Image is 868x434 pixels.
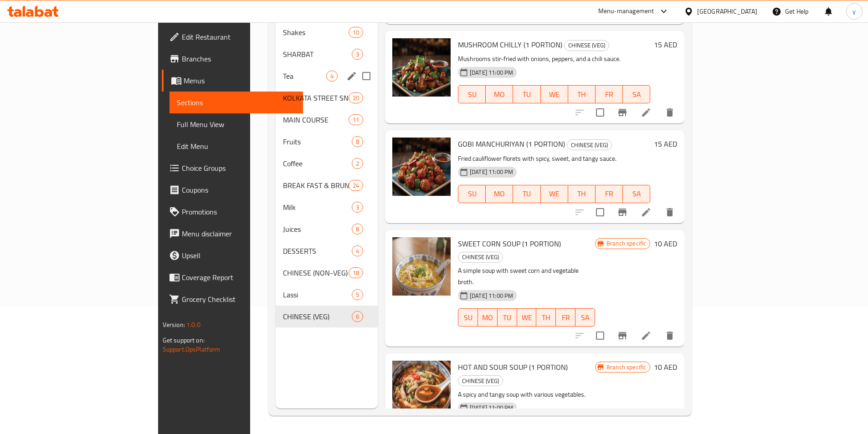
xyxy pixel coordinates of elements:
button: WE [541,185,568,203]
h6: 15 AED [654,38,677,51]
img: MUSHROOM CHILLY (1 PORTION) [392,38,451,97]
span: CHINESE (VEG) [567,140,611,150]
span: 8 [352,225,363,234]
span: 24 [349,181,363,190]
a: Edit Menu [169,135,303,157]
span: 3 [352,50,363,59]
h6: 10 AED [654,237,677,250]
a: Coverage Report [162,266,303,288]
div: items [349,27,363,38]
div: items [352,245,363,256]
img: SWEET CORN SOUP (1 PORTION) [392,237,451,296]
button: TU [513,185,540,203]
button: delete [659,102,681,123]
span: Milk [283,202,352,213]
span: Version: [163,319,185,331]
span: TU [517,88,537,101]
div: BREAK FAST & BRUNCH24 [276,174,378,196]
span: Upsell [182,250,296,261]
div: Lassi [283,289,352,300]
div: Shakes10 [276,21,378,43]
p: A simple soup with sweet corn and vegetable broth. [458,265,595,288]
span: 8 [352,138,363,146]
button: edit [345,69,359,83]
div: Menu-management [598,6,654,17]
span: SA [627,187,647,200]
button: MO [478,308,498,327]
span: FR [560,311,572,324]
button: TU [513,85,540,103]
button: SU [458,308,478,327]
span: Branch specific [603,239,650,248]
div: Juices8 [276,218,378,240]
span: Get support on: [163,334,205,346]
span: CHINESE (NON-VEG) [283,267,349,278]
div: CHINESE (VEG) [567,139,612,150]
span: 20 [349,94,363,102]
span: WE [521,311,533,324]
span: [DATE] 11:00 PM [466,291,517,300]
div: Tea4edit [276,65,378,87]
span: SA [579,311,591,324]
span: CHINESE (VEG) [283,311,352,322]
div: DESSERTS4 [276,240,378,262]
div: items [352,224,363,235]
span: Coverage Report [182,272,296,283]
div: items [349,180,363,191]
div: [GEOGRAPHIC_DATA] [697,6,757,16]
div: Fruits8 [276,131,378,153]
button: MO [486,85,513,103]
div: items [352,202,363,213]
span: Grocery Checklist [182,294,296,305]
img: HOT AND SOUR SOUP (1 PORTION) [392,361,451,419]
span: Select to update [591,203,610,222]
span: KOLKATA STREET SNACKS [283,92,349,103]
button: SU [458,85,486,103]
div: items [326,71,338,82]
span: 18 [349,269,363,277]
h6: 15 AED [654,138,677,150]
button: FR [556,308,575,327]
button: SA [623,185,650,203]
span: 10 [349,28,363,37]
span: y [853,6,856,16]
button: TH [568,185,596,203]
div: MAIN COURSE11 [276,109,378,131]
span: SA [627,88,647,101]
span: Promotions [182,206,296,217]
button: Branch-specific-item [611,201,633,223]
span: Coupons [182,184,296,195]
div: CHINESE (VEG) [458,375,503,386]
span: 4 [352,247,363,255]
div: CHINESE (VEG) [564,40,609,51]
span: CHINESE (VEG) [565,40,609,51]
button: WE [541,85,568,103]
span: 11 [349,116,363,124]
button: FR [596,185,623,203]
a: Menus [162,70,303,92]
p: Fried cauliflower florets with spicy, sweet, and tangy sauce. [458,153,650,164]
span: 5 [352,291,363,299]
span: TU [517,187,537,200]
div: CHINESE (NON-VEG)18 [276,262,378,284]
a: Edit Restaurant [162,26,303,48]
span: Menus [184,75,296,86]
span: Shakes [283,27,349,38]
div: items [352,136,363,147]
span: MAIN COURSE [283,114,349,125]
div: SHARBAT3 [276,43,378,65]
a: Support.OpsPlatform [163,343,221,355]
span: CHINESE (VEG) [458,376,503,386]
span: GOBI MANCHURIYAN (1 PORTION) [458,137,565,151]
span: 3 [352,203,363,212]
button: TU [498,308,517,327]
p: Mushrooms stir-fried with onions, peppers, and a chili sauce. [458,53,650,65]
span: 6 [352,312,363,321]
div: items [349,92,363,103]
h6: 10 AED [654,361,677,373]
span: SU [462,88,482,101]
div: items [352,158,363,169]
div: items [352,49,363,60]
